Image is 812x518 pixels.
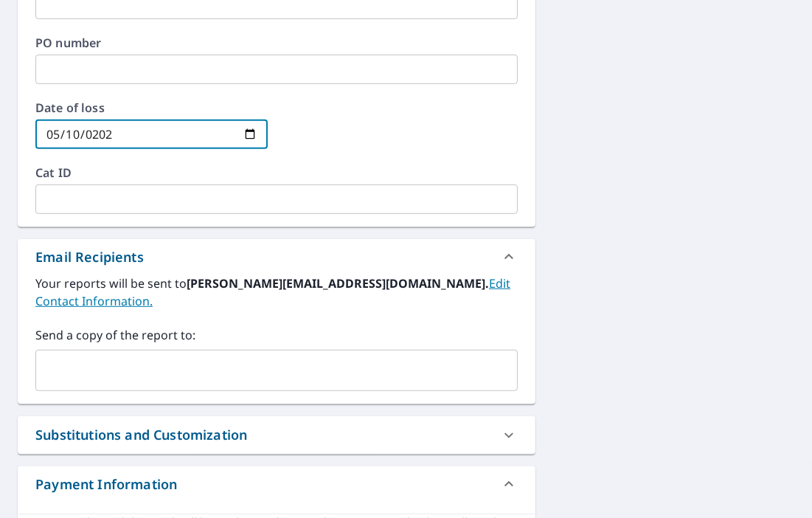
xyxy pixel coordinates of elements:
div: Email Recipients [18,239,535,274]
label: Cat ID [35,167,518,179]
div: Substitutions and Customization [18,416,535,454]
label: Send a copy of the report to: [35,326,518,344]
label: Date of loss [35,102,268,114]
b: [PERSON_NAME][EMAIL_ADDRESS][DOMAIN_NAME]. [187,275,489,291]
label: Your reports will be sent to [35,274,518,310]
div: Payment Information [35,474,177,494]
div: Payment Information [18,466,535,502]
div: Email Recipients [35,247,144,267]
label: PO number [35,37,518,49]
div: Substitutions and Customization [35,425,247,445]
